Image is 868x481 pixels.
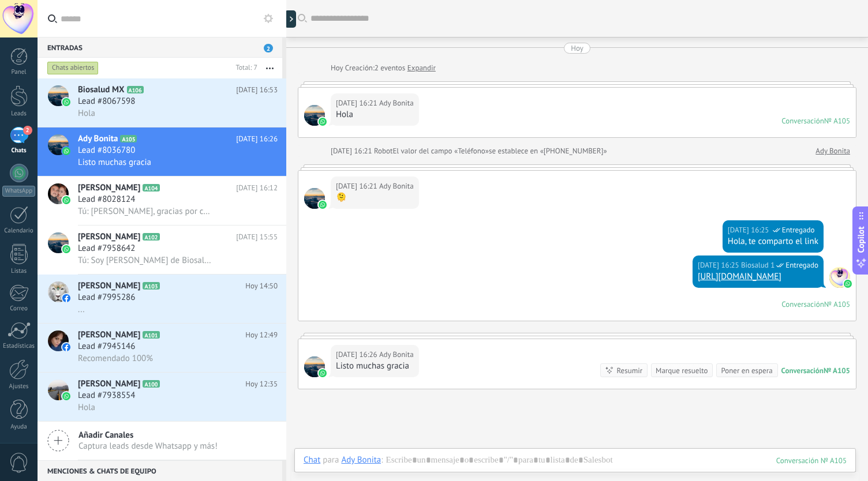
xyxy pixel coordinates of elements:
div: Ady Bonita [341,454,381,465]
span: : [381,454,383,466]
div: Listo muchas gracia [336,360,414,372]
div: WhatsApp [2,186,35,197]
span: [PERSON_NAME] [78,280,140,292]
span: [PERSON_NAME] [78,329,140,341]
span: Lead #7995286 [78,292,135,303]
div: Resumir [616,365,642,376]
span: A102 [143,233,159,240]
span: Ady Bonita [304,105,325,126]
img: waba.svg [319,369,327,377]
span: A101 [143,331,159,339]
div: Hola [336,109,414,121]
span: Lead #8028124 [78,194,135,205]
span: [DATE] 15:55 [236,231,278,243]
img: icon [62,294,70,302]
span: Hola [78,108,95,119]
span: Listo muchas gracia [78,157,151,168]
div: 105 [776,456,847,465]
div: Listas [2,268,36,275]
span: Biosalud 1 [829,267,850,288]
img: icon [62,392,70,400]
div: Leads [2,110,36,118]
span: Lead #7938554 [78,390,135,401]
div: Correo [2,305,36,313]
span: Hoy 12:49 [245,329,278,341]
span: 2 [23,126,32,135]
span: Lead #8067598 [78,96,135,107]
a: avataricon[PERSON_NAME]A100Hoy 12:35Lead #7938554Hola [38,373,286,421]
a: avataricon[PERSON_NAME]A103Hoy 14:50Lead #7995286... [38,275,286,323]
a: Expandir [407,62,436,74]
span: Lead #7958642 [78,243,135,254]
span: A103 [143,282,159,290]
span: Copilot [855,227,867,253]
div: Ayuda [2,423,36,431]
div: [DATE] 16:21 [336,181,379,192]
span: Tú: [PERSON_NAME], gracias por comunicarte a [PERSON_NAME], te atiende [PERSON_NAME], por favor i... [78,206,214,217]
span: Entregado [782,224,815,236]
div: 🫠 [336,192,414,204]
span: Biosalud MX [78,84,125,96]
div: [DATE] 16:25 [698,260,741,271]
img: icon [62,196,70,204]
a: avataricon[PERSON_NAME]A102[DATE] 15:55Lead #7958642Tú: Soy [PERSON_NAME] de Biosalud Terapias Al... [38,226,286,274]
div: Hoy [571,43,583,54]
a: avatariconAdy BonitaA105[DATE] 16:26Lead #8036780Listo muchas gracia [38,127,286,176]
span: Hola [78,402,95,413]
span: [DATE] 16:12 [236,182,278,194]
span: [DATE] 16:53 [236,84,278,96]
div: Chats [2,147,36,155]
span: A100 [143,380,159,388]
span: Ady Bonita [304,356,325,377]
div: Hola, te comparto el link [728,236,818,247]
span: Robot [374,146,392,156]
a: avataricon[PERSON_NAME]A104[DATE] 16:12Lead #8028124Tú: [PERSON_NAME], gracias por comunicarte a ... [38,176,286,225]
span: Biosalud 1 (Oficina de Venta) [741,260,775,271]
a: Ady Bonita [815,145,850,157]
div: № A105 [824,299,850,309]
div: Calendario [2,227,36,235]
span: [DATE] 16:26 [236,133,278,145]
div: [DATE] 16:25 [728,224,771,236]
span: Ady Bonita [379,349,414,360]
span: se establece en «[PHONE_NUMBER]» [489,145,607,157]
div: Marque resuelto [656,365,708,376]
span: 2 eventos [375,62,405,74]
div: Hoy [331,62,345,74]
div: [DATE] 16:26 [336,349,379,360]
div: Chats abiertos [47,61,99,75]
div: Mostrar [285,10,296,28]
a: [URL][DOMAIN_NAME] [698,271,781,282]
span: A106 [127,86,144,93]
div: Creación: [331,62,436,74]
div: Conversación [781,366,824,375]
button: Más [257,58,282,78]
span: Hoy 14:50 [245,280,278,292]
div: Conversación [781,116,824,126]
div: № A105 [824,116,850,126]
img: icon [62,245,70,253]
span: Lead #7945146 [78,341,135,352]
span: ... [78,304,85,315]
span: Tú: Soy [PERSON_NAME] de Biosalud Terapias Alternativas. Cómo puedo ayudarte? [78,255,214,266]
span: A104 [143,184,159,191]
div: Estadísticas [2,343,36,350]
img: icon [62,98,70,106]
span: [PERSON_NAME] [78,378,140,390]
div: Total: 7 [231,62,257,74]
div: Ajustes [2,383,36,390]
span: Captura leads desde Whatsapp y más! [78,441,218,452]
div: Panel [2,69,36,76]
img: waba.svg [319,118,327,126]
span: A105 [120,135,137,142]
img: waba.svg [319,201,327,209]
span: [PERSON_NAME] [78,231,140,243]
img: icon [62,343,70,351]
span: Recomendado 100% [78,353,153,364]
span: Ady Bonita [304,188,325,209]
a: avatariconBiosalud MXA106[DATE] 16:53Lead #8067598Hola [38,78,286,127]
div: [DATE] 16:21 [336,97,379,109]
div: Conversación [781,299,824,309]
a: avataricon[PERSON_NAME]A101Hoy 12:49Lead #7945146Recomendado 100% [38,324,286,372]
div: [DATE] 16:21 [331,145,374,157]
